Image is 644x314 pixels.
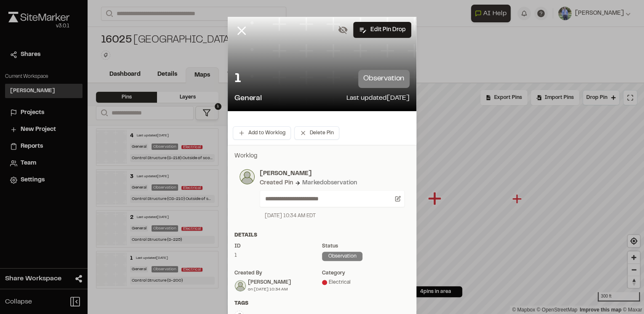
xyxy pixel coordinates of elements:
div: on [DATE] 10:34 AM [248,286,291,293]
img: photo [240,169,255,184]
div: observation [322,252,362,261]
div: Electrical [322,279,410,286]
p: observation [358,70,410,88]
div: [PERSON_NAME] [248,279,291,286]
img: Michael Williams [235,280,246,291]
div: Details [234,232,410,239]
button: Delete Pin [294,126,339,140]
button: Add to Worklog [233,126,291,140]
div: Created Pin [260,178,293,188]
p: Worklog [234,152,410,161]
div: Tags [234,300,410,307]
div: category [322,269,410,277]
p: [PERSON_NAME] [260,169,404,178]
div: 1 [234,252,322,259]
div: Created by [234,269,322,277]
div: [DATE] 10:34 AM EDT [265,212,316,220]
div: Marked observation [302,178,357,188]
p: 1 [234,71,241,88]
p: General [234,93,262,104]
div: ID [234,242,322,250]
div: Status [322,242,410,250]
p: Last updated [DATE] [346,93,410,104]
